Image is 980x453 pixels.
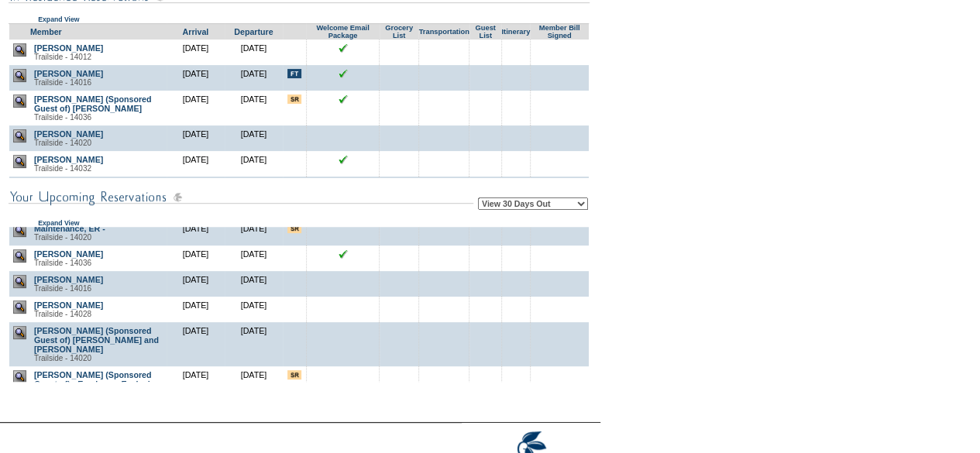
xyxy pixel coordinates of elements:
[559,94,560,95] img: blank.gif
[13,224,26,237] img: view
[34,259,91,267] span: Trailside - 14036
[485,300,486,301] img: blank.gif
[287,69,301,78] input: This is the first travel event for this member!
[34,275,103,284] a: [PERSON_NAME]
[339,249,348,259] img: chkSmaller.gif
[34,155,103,164] a: [PERSON_NAME]
[385,24,413,39] a: Grocery List
[34,249,103,259] a: [PERSON_NAME]
[13,370,26,383] img: view
[287,370,301,379] input: There are special requests for this reservation!
[316,24,369,39] a: Welcome Email Package
[225,39,283,65] td: [DATE]
[225,151,283,177] td: [DATE]
[34,69,103,78] a: [PERSON_NAME]
[34,113,91,122] span: Trailside - 14036
[183,27,209,36] a: Arrival
[339,155,348,164] img: chkSmaller.gif
[34,300,103,310] a: [PERSON_NAME]
[13,326,26,339] img: view
[225,322,283,366] td: [DATE]
[225,65,283,91] td: [DATE]
[34,43,103,53] a: [PERSON_NAME]
[167,322,225,366] td: [DATE]
[559,326,560,327] img: blank.gif
[418,28,469,36] a: Transportation
[225,220,283,245] td: [DATE]
[287,94,301,104] input: There are special requests for this reservation!
[515,300,516,301] img: blank.gif
[13,300,26,314] img: view
[167,366,225,410] td: [DATE]
[539,24,580,39] a: Member Bill Signed
[485,326,486,327] img: blank.gif
[225,91,283,125] td: [DATE]
[339,43,348,53] img: chkSmaller.gif
[515,94,516,95] img: blank.gif
[444,155,445,156] img: blank.gif
[559,43,560,44] img: blank.gif
[34,94,152,113] a: [PERSON_NAME] (Sponsored Guest of) [PERSON_NAME]
[515,326,516,327] img: blank.gif
[287,224,301,233] input: There are special requests for this reservation!
[34,284,91,293] span: Trailside - 14016
[225,245,283,271] td: [DATE]
[339,94,348,104] img: chkSmaller.gif
[34,354,91,362] span: Trailside - 14020
[13,94,26,108] img: view
[485,155,486,156] img: blank.gif
[34,310,91,318] span: Trailside - 14028
[13,155,26,168] img: view
[13,129,26,142] img: view
[559,249,560,250] img: blank.gif
[30,27,62,36] a: Member
[167,245,225,271] td: [DATE]
[485,249,486,250] img: blank.gif
[485,43,486,44] img: blank.gif
[13,249,26,263] img: view
[38,219,79,227] a: Expand View
[167,39,225,65] td: [DATE]
[475,24,495,39] a: Guest List
[34,224,105,233] a: Maintenance, ER -
[444,43,445,44] img: blank.gif
[34,370,160,398] a: [PERSON_NAME] (Sponsored Guest of) - Employee, Exclusive Resorts Benefit Travel
[34,129,103,139] a: [PERSON_NAME]
[501,28,530,36] a: Itinerary
[34,326,159,354] a: [PERSON_NAME] (Sponsored Guest of) [PERSON_NAME] and [PERSON_NAME]
[444,300,445,301] img: blank.gif
[515,155,516,156] img: blank.gif
[225,177,283,212] td: [DATE]
[167,271,225,297] td: [DATE]
[444,94,445,95] img: blank.gif
[167,220,225,245] td: [DATE]
[559,300,560,301] img: blank.gif
[13,43,26,57] img: view
[13,275,26,288] img: view
[13,69,26,82] img: view
[225,125,283,151] td: [DATE]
